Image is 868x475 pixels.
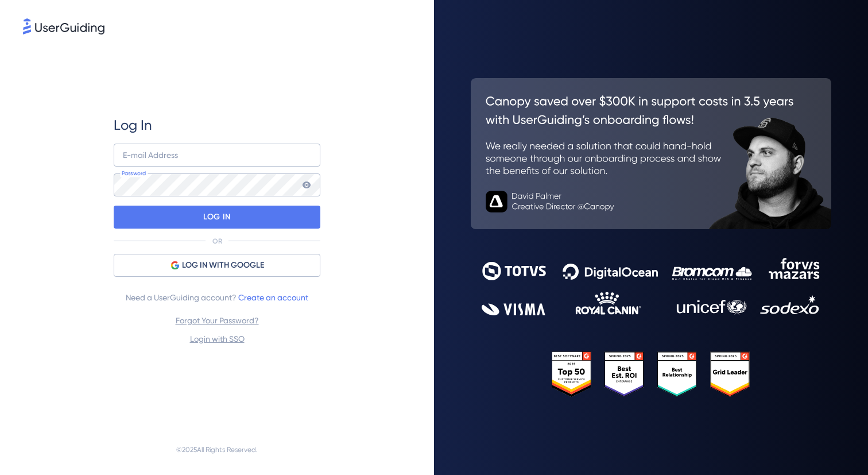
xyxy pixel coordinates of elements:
img: 8faab4ba6bc7696a72372aa768b0286c.svg [23,18,104,34]
img: 9302ce2ac39453076f5bc0f2f2ca889b.svg [482,258,820,316]
img: 25303e33045975176eb484905ab012ff.svg [552,352,750,397]
input: example@company.com [114,144,320,167]
span: Log In [114,116,152,134]
a: Login with SSO [190,334,245,343]
a: Create an account [238,293,308,302]
span: LOG IN WITH GOOGLE [182,258,264,272]
p: LOG IN [203,208,230,226]
p: OR [212,237,222,246]
span: © 2025 All Rights Reserved. [176,443,258,457]
img: 26c0aa7c25a843aed4baddd2b5e0fa68.svg [471,78,831,229]
a: Forgot Your Password? [176,316,259,325]
span: Need a UserGuiding account? [126,291,308,304]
